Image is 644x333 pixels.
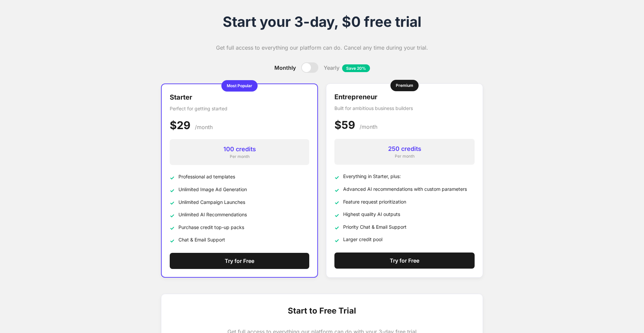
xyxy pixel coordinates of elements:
[170,186,174,195] span: ✓
[161,44,483,52] p: Get full access to everything our platform can do. Cancel any time during your trial.
[334,224,339,232] span: ✓
[178,199,245,206] span: Unlimited Campaign Launches
[334,211,339,219] span: ✓
[343,211,400,218] span: Highest quality AI outputs
[334,186,339,194] span: ✓
[288,305,356,317] span: Start to Free Trial
[178,173,235,180] span: Professional ad templates
[170,105,309,112] p: Perfect for getting started
[334,236,339,244] span: ✓
[274,64,296,72] span: Monthly
[340,153,469,159] div: Per month
[334,118,355,131] span: $59
[334,105,475,112] p: Built for ambitious business builders
[343,185,467,192] span: Advanced AI recommendations with custom parameters
[170,199,174,207] span: ✓
[178,211,247,218] span: Unlimited AI Recommendations
[170,253,309,269] button: Try for Free
[170,237,174,245] span: ✓
[195,124,213,130] span: /month
[178,236,225,243] span: Chat & Email Support
[343,173,401,180] span: Everything in Starter, plus:
[343,223,407,230] span: Priority Chat & Email Support
[340,144,469,153] div: 250 credits
[170,212,174,220] span: ✓
[178,224,244,231] span: Purchase credit top-up packs
[343,236,382,243] span: Larger credit pool
[170,224,174,232] span: ✓
[178,186,247,193] span: Unlimited Image Ad Generation
[334,199,339,207] span: ✓
[342,64,370,72] span: Save 20%
[170,119,191,132] span: $29
[175,154,304,160] div: Per month
[360,123,377,130] span: /month
[334,253,475,269] button: Try for Free
[343,198,406,205] span: Feature request prioritization
[161,13,483,30] h1: Start your 3-day, $0 free trial
[334,173,339,181] span: ✓
[170,174,174,182] span: ✓
[175,145,304,154] div: 100 credits
[170,92,309,102] h3: Starter
[334,92,475,102] h3: Entrepreneur
[324,64,370,72] span: Yearly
